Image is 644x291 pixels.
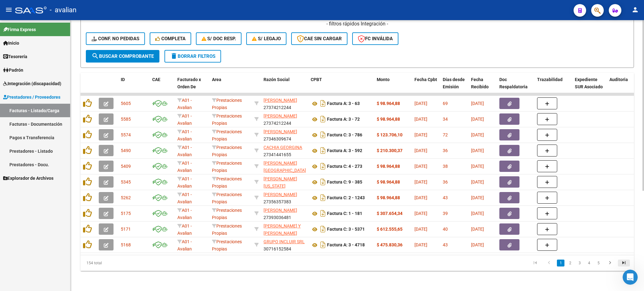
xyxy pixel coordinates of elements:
[175,73,209,101] datatable-header-cell: Facturado x Orden De
[471,117,484,122] span: [DATE]
[471,164,484,169] span: [DATE]
[377,77,390,82] span: Monto
[170,52,178,60] mat-icon: delete
[246,32,286,45] button: S/ legajo
[209,73,252,101] datatable-header-cell: Area
[327,227,365,232] strong: Factura C: 3 - 5371
[3,94,60,101] span: Prestadores / Proveedores
[471,195,484,200] span: [DATE]
[212,145,242,157] span: Prestaciones Propias
[264,176,297,189] span: [PERSON_NAME][US_STATE]
[319,177,327,187] i: Descargar documento
[377,227,402,232] strong: $ 612.555,65
[377,101,400,106] strong: $ 98.964,88
[121,101,131,106] span: 5605
[202,36,236,41] span: S/ Doc Resp.
[92,53,154,59] span: Buscar Comprobante
[177,129,192,141] span: A01 - Avalian
[121,211,131,216] span: 5175
[261,73,308,101] datatable-header-cell: Razón Social
[499,77,528,89] span: Doc Respaldatoria
[164,50,221,63] button: Borrar Filtros
[327,211,362,216] strong: Factura C: 1 - 181
[319,224,327,234] i: Descargar documento
[212,192,242,204] span: Prestaciones Propias
[319,193,327,203] i: Descargar documento
[471,77,489,89] span: Fecha Recibido
[377,211,402,216] strong: $ 307.654,34
[443,179,448,184] span: 36
[212,113,242,126] span: Prestaciones Propias
[319,161,327,171] i: Descargar documento
[352,32,398,45] button: FC Inválida
[471,211,484,216] span: [DATE]
[471,148,484,153] span: [DATE]
[121,242,131,247] span: 5168
[152,77,160,82] span: CAE
[327,195,365,200] strong: Factura C: 2 - 1243
[327,117,360,122] strong: Factura A: 3 - 72
[177,98,192,110] span: A01 - Avalian
[121,77,125,82] span: ID
[3,67,23,74] span: Padrón
[196,32,242,45] button: S/ Doc Resp.
[212,161,242,173] span: Prestaciones Propias
[264,175,306,189] div: 27375746854
[618,260,630,266] a: go to last page
[414,195,427,200] span: [DATE]
[50,3,76,17] span: - avalian
[585,260,593,266] a: 4
[377,117,400,122] strong: $ 98.964,88
[327,133,362,138] strong: Factura C: 3 - 786
[3,53,27,60] span: Tesorería
[319,114,327,124] i: Descargar documento
[443,164,448,169] span: 38
[566,260,574,266] a: 2
[3,26,36,33] span: Firma Express
[177,161,192,173] span: A01 - Avalian
[471,242,484,247] span: [DATE]
[150,32,191,45] button: Completa
[291,32,347,45] button: CAE SIN CARGAR
[414,77,437,82] span: Fecha Cpbt
[414,101,427,106] span: [DATE]
[535,73,572,101] datatable-header-cell: Trazabilidad
[471,132,484,137] span: [DATE]
[319,98,327,108] i: Descargar documento
[264,113,306,126] div: 27374212244
[121,148,131,153] span: 5490
[584,258,594,268] li: page 4
[264,129,297,134] span: [PERSON_NAME]
[565,258,575,268] li: page 2
[3,40,19,47] span: Inicio
[264,128,306,141] div: 27346309674
[264,113,297,118] span: [PERSON_NAME]
[377,132,402,137] strong: $ 123.706,10
[177,223,192,236] span: A01 - Avalian
[471,227,484,232] span: [DATE]
[414,227,427,232] span: [DATE]
[264,77,290,82] span: Razón Social
[264,161,306,173] span: [PERSON_NAME][GEOGRAPHIC_DATA]
[86,20,629,27] h4: - filtros rápidos Integración -
[319,240,327,250] i: Descargar documento
[212,98,242,110] span: Prestaciones Propias
[609,77,628,82] span: Auditoria
[212,176,242,189] span: Prestaciones Propias
[414,211,427,216] span: [DATE]
[121,227,131,232] span: 5171
[623,270,638,285] iframe: Intercom live chat
[327,101,360,106] strong: Factura A: 3 - 63
[414,117,427,122] span: [DATE]
[3,175,53,182] span: Explorador de Archivos
[177,176,192,189] span: A01 - Avalian
[631,6,639,14] mat-icon: person
[319,145,327,156] i: Descargar documento
[264,239,305,244] span: GRUPO INCLUIR SRL
[264,192,297,197] span: [PERSON_NAME]
[177,208,192,220] span: A01 - Avalian
[607,73,637,101] datatable-header-cell: Auditoria
[319,208,327,218] i: Descargar documento
[604,260,616,266] a: go to next page
[177,77,201,89] span: Facturado x Orden De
